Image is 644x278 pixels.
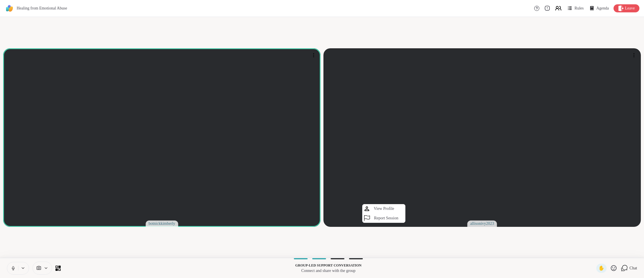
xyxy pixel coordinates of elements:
img: ShareWell Logomark [5,3,14,13]
span: Leave [623,5,635,11]
h4: Report Session [374,215,405,221]
h4: View Profile [374,206,398,212]
span: Healing from Emotional Abuse [17,5,80,11]
span: Agenda [590,5,607,11]
span: botnickkimberly [145,221,179,227]
span: Rules [566,5,577,11]
span: allisonivy2023 [467,221,497,227]
span: Chat [627,265,637,271]
p: Group-led support conversation [64,263,590,268]
span: ✋ [596,265,601,272]
p: Connect and share with the group [64,268,590,274]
